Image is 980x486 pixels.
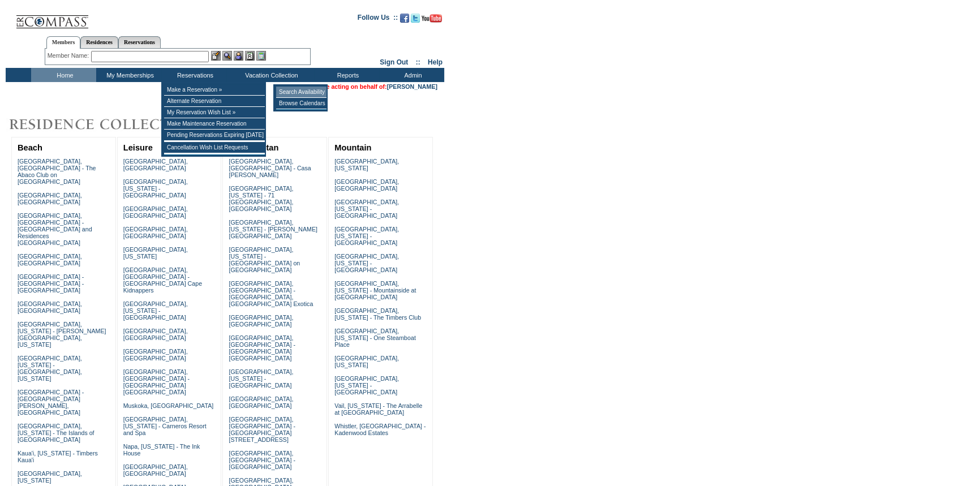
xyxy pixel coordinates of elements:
[18,355,82,382] a: [GEOGRAPHIC_DATA], [US_STATE] - [GEOGRAPHIC_DATA], [US_STATE]
[422,14,442,23] img: Subscribe to our YouTube Channel
[96,68,161,82] td: My Memberships
[123,205,188,219] a: [GEOGRAPHIC_DATA], [GEOGRAPHIC_DATA]
[314,68,379,82] td: Reports
[123,226,188,239] a: [GEOGRAPHIC_DATA], [GEOGRAPHIC_DATA]
[229,246,300,273] a: [GEOGRAPHIC_DATA], [US_STATE] - [GEOGRAPHIC_DATA] on [GEOGRAPHIC_DATA]
[334,328,416,348] a: [GEOGRAPHIC_DATA], [US_STATE] - One Steamboat Place
[380,58,408,66] a: Sign Out
[18,192,82,205] a: [GEOGRAPHIC_DATA], [GEOGRAPHIC_DATA]
[123,266,202,294] a: [GEOGRAPHIC_DATA], [GEOGRAPHIC_DATA] - [GEOGRAPHIC_DATA] Cape Kidnappers
[229,450,295,470] a: [GEOGRAPHIC_DATA], [GEOGRAPHIC_DATA] - [GEOGRAPHIC_DATA]
[276,87,326,98] td: Search Availability
[334,143,371,152] a: Mountain
[18,158,96,185] a: [GEOGRAPHIC_DATA], [GEOGRAPHIC_DATA] - The Abaco Club on [GEOGRAPHIC_DATA]
[428,58,442,66] a: Help
[18,253,82,266] a: [GEOGRAPHIC_DATA], [GEOGRAPHIC_DATA]
[118,36,161,48] a: Reservations
[164,96,265,107] td: Alternate Reservation
[123,178,188,199] a: [GEOGRAPHIC_DATA], [US_STATE] - [GEOGRAPHIC_DATA]
[358,12,398,26] td: Follow Us ::
[334,158,399,171] a: [GEOGRAPHIC_DATA], [US_STATE]
[229,185,293,212] a: [GEOGRAPHIC_DATA], [US_STATE] - 71 [GEOGRAPHIC_DATA], [GEOGRAPHIC_DATA]
[229,368,293,389] a: [GEOGRAPHIC_DATA], [US_STATE] - [GEOGRAPHIC_DATA]
[229,314,293,328] a: [GEOGRAPHIC_DATA], [GEOGRAPHIC_DATA]
[334,355,399,368] a: [GEOGRAPHIC_DATA], [US_STATE]
[164,130,265,141] td: Pending Reservations Expiring [DATE]
[411,14,420,23] img: Follow us on Twitter
[31,68,96,82] td: Home
[123,368,190,395] a: [GEOGRAPHIC_DATA], [GEOGRAPHIC_DATA] - [GEOGRAPHIC_DATA] [GEOGRAPHIC_DATA]
[6,113,226,136] img: Destinations by Exclusive Resorts
[161,68,226,82] td: Reservations
[334,253,399,273] a: [GEOGRAPHIC_DATA], [US_STATE] - [GEOGRAPHIC_DATA]
[164,107,265,118] td: My Reservation Wish List »
[416,58,420,66] span: ::
[211,51,221,61] img: b_edit.gif
[229,334,295,362] a: [GEOGRAPHIC_DATA], [GEOGRAPHIC_DATA] - [GEOGRAPHIC_DATA] [GEOGRAPHIC_DATA]
[123,143,153,152] a: Leisure
[245,51,255,61] img: Reservations
[123,246,188,260] a: [GEOGRAPHIC_DATA], [US_STATE]
[222,51,232,61] img: View
[276,98,326,109] td: Browse Calendars
[229,395,293,409] a: [GEOGRAPHIC_DATA], [GEOGRAPHIC_DATA]
[15,6,89,29] img: Compass Home
[400,17,409,24] a: Become our fan on Facebook
[123,402,213,409] a: Muskoka, [GEOGRAPHIC_DATA]
[18,300,82,314] a: [GEOGRAPHIC_DATA], [GEOGRAPHIC_DATA]
[123,328,188,341] a: [GEOGRAPHIC_DATA], [GEOGRAPHIC_DATA]
[18,470,82,484] a: [GEOGRAPHIC_DATA], [US_STATE]
[411,17,420,24] a: Follow us on Twitter
[18,389,84,416] a: [GEOGRAPHIC_DATA] - [GEOGRAPHIC_DATA][PERSON_NAME], [GEOGRAPHIC_DATA]
[387,83,437,90] a: [PERSON_NAME]
[18,143,42,152] a: Beach
[334,178,399,192] a: [GEOGRAPHIC_DATA], [GEOGRAPHIC_DATA]
[308,83,437,90] span: You are acting on behalf of:
[123,443,200,457] a: Napa, [US_STATE] - The Ink House
[18,450,98,463] a: Kaua'i, [US_STATE] - Timbers Kaua'i
[80,36,118,48] a: Residences
[18,321,106,348] a: [GEOGRAPHIC_DATA], [US_STATE] - [PERSON_NAME][GEOGRAPHIC_DATA], [US_STATE]
[229,158,311,178] a: [GEOGRAPHIC_DATA], [GEOGRAPHIC_DATA] - Casa [PERSON_NAME]
[256,51,266,61] img: b_calculator.gif
[226,68,314,82] td: Vacation Collection
[229,280,313,307] a: [GEOGRAPHIC_DATA], [GEOGRAPHIC_DATA] - [GEOGRAPHIC_DATA], [GEOGRAPHIC_DATA] Exotica
[422,17,442,24] a: Subscribe to our YouTube Channel
[123,300,188,321] a: [GEOGRAPHIC_DATA], [US_STATE] - [GEOGRAPHIC_DATA]
[379,68,444,82] td: Admin
[334,307,421,321] a: [GEOGRAPHIC_DATA], [US_STATE] - The Timbers Club
[229,416,295,443] a: [GEOGRAPHIC_DATA], [GEOGRAPHIC_DATA] - [GEOGRAPHIC_DATA][STREET_ADDRESS]
[334,423,425,436] a: Whistler, [GEOGRAPHIC_DATA] - Kadenwood Estates
[123,158,188,171] a: [GEOGRAPHIC_DATA], [GEOGRAPHIC_DATA]
[334,199,399,219] a: [GEOGRAPHIC_DATA], [US_STATE] - [GEOGRAPHIC_DATA]
[234,51,243,61] img: Impersonate
[164,118,265,130] td: Make Maintenance Reservation
[18,423,94,443] a: [GEOGRAPHIC_DATA], [US_STATE] - The Islands of [GEOGRAPHIC_DATA]
[123,348,188,362] a: [GEOGRAPHIC_DATA], [GEOGRAPHIC_DATA]
[18,212,92,246] a: [GEOGRAPHIC_DATA], [GEOGRAPHIC_DATA] - [GEOGRAPHIC_DATA] and Residences [GEOGRAPHIC_DATA]
[123,416,207,436] a: [GEOGRAPHIC_DATA], [US_STATE] - Carneros Resort and Spa
[164,142,265,153] td: Cancellation Wish List Requests
[18,273,84,294] a: [GEOGRAPHIC_DATA] - [GEOGRAPHIC_DATA] - [GEOGRAPHIC_DATA]
[229,219,317,239] a: [GEOGRAPHIC_DATA], [US_STATE] - [PERSON_NAME][GEOGRAPHIC_DATA]
[164,84,265,96] td: Make a Reservation »
[334,280,416,300] a: [GEOGRAPHIC_DATA], [US_STATE] - Mountainside at [GEOGRAPHIC_DATA]
[123,463,188,477] a: [GEOGRAPHIC_DATA], [GEOGRAPHIC_DATA]
[400,14,409,23] img: Become our fan on Facebook
[334,402,422,416] a: Vail, [US_STATE] - The Arrabelle at [GEOGRAPHIC_DATA]
[334,375,399,395] a: [GEOGRAPHIC_DATA], [US_STATE] - [GEOGRAPHIC_DATA]
[334,226,399,246] a: [GEOGRAPHIC_DATA], [US_STATE] - [GEOGRAPHIC_DATA]
[46,36,81,49] a: Members
[48,51,91,61] div: Member Name:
